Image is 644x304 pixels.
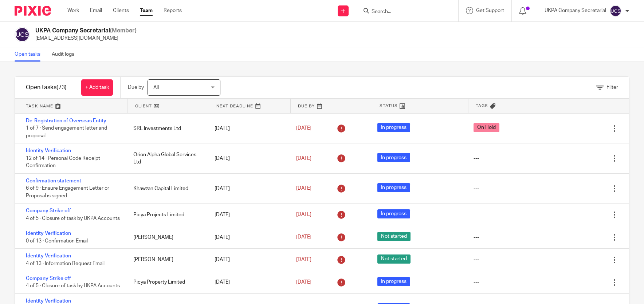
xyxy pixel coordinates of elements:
p: Due by [128,84,144,91]
div: --- [474,185,479,192]
a: Work [67,7,79,14]
div: [PERSON_NAME] [126,230,207,245]
a: Company Strike off [26,276,71,281]
span: Not started [377,254,411,264]
p: [EMAIL_ADDRESS][DOMAIN_NAME] [35,35,137,42]
div: --- [474,155,479,162]
span: 4 of 13 · Information Request Email [26,261,105,266]
span: In progress [377,183,410,192]
a: Identity Verification [26,148,71,153]
span: [DATE] [296,156,311,161]
div: [DATE] [207,151,288,166]
span: 4 of 5 · Closure of task by UKPA Accounts [26,216,120,221]
span: Not started [377,232,411,241]
a: Team [140,7,153,14]
span: [DATE] [296,257,311,262]
span: [DATE] [296,235,311,240]
span: In progress [377,123,410,132]
a: Audit logs [52,47,80,62]
div: [DATE] [207,252,288,267]
span: Tags [476,103,488,109]
a: Reports [164,7,182,14]
div: SRL Investments Ltd [126,121,207,136]
span: Filter [606,85,618,90]
input: Search [371,9,436,15]
a: De-Registration of Overseas Entity [26,118,106,123]
div: --- [474,234,479,241]
a: Open tasks [15,47,46,62]
a: Confirmation statement [26,178,81,183]
div: [PERSON_NAME] [126,252,207,267]
a: + Add task [81,79,113,96]
div: [DATE] [207,121,288,136]
div: [DATE] [207,230,288,245]
img: Pixie [15,6,51,16]
span: (73) [56,84,67,90]
span: (Member) [110,28,137,33]
span: 1 of 7 · Send engagement letter and proposal [26,126,107,139]
div: Khawzan Capital Limited [126,181,207,196]
span: Status [380,103,398,109]
img: svg%3E [15,27,30,42]
span: [DATE] [296,280,311,285]
span: 0 of 13 · Confirmation Email [26,238,88,244]
a: Email [90,7,102,14]
div: [DATE] [207,181,288,196]
h1: Open tasks [26,84,67,91]
a: Clients [113,7,129,14]
a: Company Strike off [26,208,71,213]
div: [DATE] [207,208,288,222]
span: 6 of 9 · Ensure Engagement Letter or Proposal is signed [26,186,109,199]
a: Identity Verification [26,231,71,236]
span: All [153,85,159,90]
span: On Hold [474,123,499,132]
span: [DATE] [296,186,311,191]
div: --- [474,279,479,286]
span: In progress [377,153,410,162]
p: UKPA Company Secretarial [545,7,606,14]
div: [DATE] [207,275,288,289]
span: In progress [377,277,410,286]
span: 4 of 5 · Closure of task by UKPA Accounts [26,284,120,289]
span: In progress [377,209,410,218]
img: svg%3E [610,5,621,17]
div: Picya Property Limited [126,275,207,289]
div: Orion Alpha Global Services Ltd [126,147,207,170]
span: 12 of 14 · Personal Code Receipt Confirmation [26,156,100,169]
div: Picya Projects Limited [126,208,207,222]
a: Identity Verification [26,299,71,304]
span: [DATE] [296,126,311,131]
span: [DATE] [296,212,311,217]
h2: UKPA Company Secretarial [35,27,137,35]
a: Identity Verification [26,253,71,258]
div: --- [474,256,479,263]
div: --- [474,211,479,218]
span: Get Support [476,8,504,13]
